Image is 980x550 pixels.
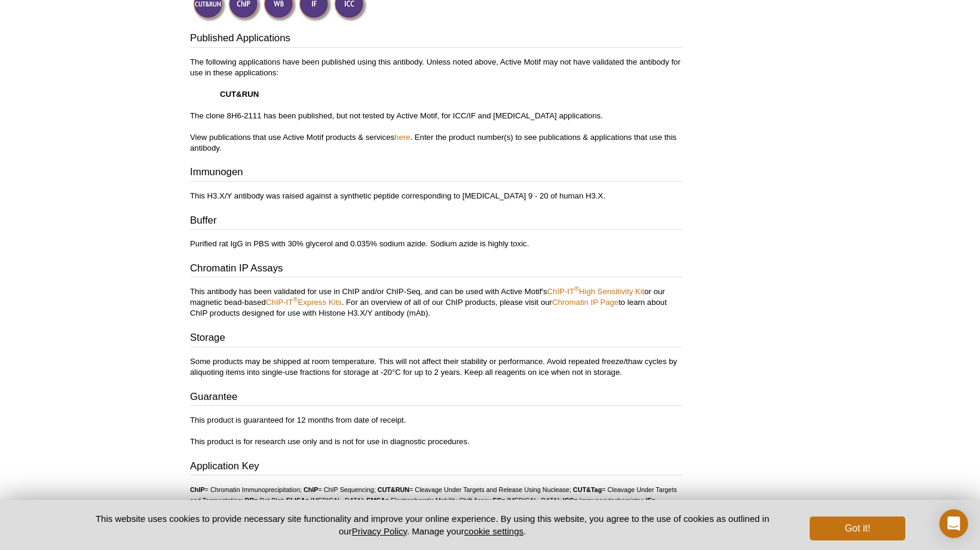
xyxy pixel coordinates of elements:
a: Privacy Policy [352,526,407,536]
h3: Chromatin IP Assays [190,261,682,278]
li: = [MEDICAL_DATA]; [286,497,365,504]
button: cookie settings [464,526,523,536]
a: Chromatin IP Page [552,298,618,307]
a: ChIP-IT®Express Kits [266,298,342,307]
li: = Chromatin Immunoprecipitation; [190,486,302,493]
p: The following applications have been published using this antibody. Unless noted above, Active Mo... [190,57,682,154]
li: = Cleavage Under Targets and Release Using Nuclease; [378,486,571,493]
strong: EMSA [366,497,385,504]
strong: ELISA [286,497,305,504]
strong: CUT&RUN [378,486,409,493]
strong: ChIP [304,486,318,493]
p: This antibody has been validated for use in ChIP and/or ChIP-Seq, and can be used with Active Mot... [190,286,682,319]
sup: ® [574,285,579,292]
a: ChIP-IT®High Sensitivity Kit [547,287,645,296]
sup: ® [293,296,298,303]
strong: ChIP [190,486,205,493]
strong: ICC [563,497,574,504]
p: This website uses cookies to provide necessary site functionality and improve your online experie... [75,512,790,537]
h3: Storage [190,331,682,347]
strong: FC [493,497,501,504]
li: = [MEDICAL_DATA]; [493,497,561,504]
p: Some products may be shipped at room temperature. This will not affect their stability or perform... [190,356,682,378]
strong: DB [245,497,255,504]
strong: CUT&Tag [573,486,602,493]
li: = Electrophoretic Mobility Shift Assay [366,497,491,504]
h3: Guarantee [190,390,682,407]
h3: Application Key [190,459,682,476]
li: = Immunocytochemistry; [563,497,644,504]
h3: Buffer [190,213,682,230]
strong: IF [646,497,652,504]
li: = ChIP Sequencing; [304,486,376,493]
button: Got it! [810,517,905,540]
div: Open Intercom Messenger [939,509,968,538]
p: Purified rat IgG in PBS with 30% glycerol and 0.035% sodium azide. Sodium azide is highly toxic. [190,239,682,249]
p: This product is guaranteed for 12 months from date of receipt. This product is for research use o... [190,415,682,447]
p: This H3.X/Y antibody was raised against a synthetic peptide corresponding to [MEDICAL_DATA] 9 - 2... [190,191,682,201]
a: here [394,133,410,142]
li: = Cleavage Under Targets and Tagmentation; [190,486,677,504]
h3: Immunogen [190,165,682,182]
strong: CUT&RUN [220,90,259,99]
h3: Published Applications [190,31,682,48]
li: = Dot Blot; [245,497,284,504]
